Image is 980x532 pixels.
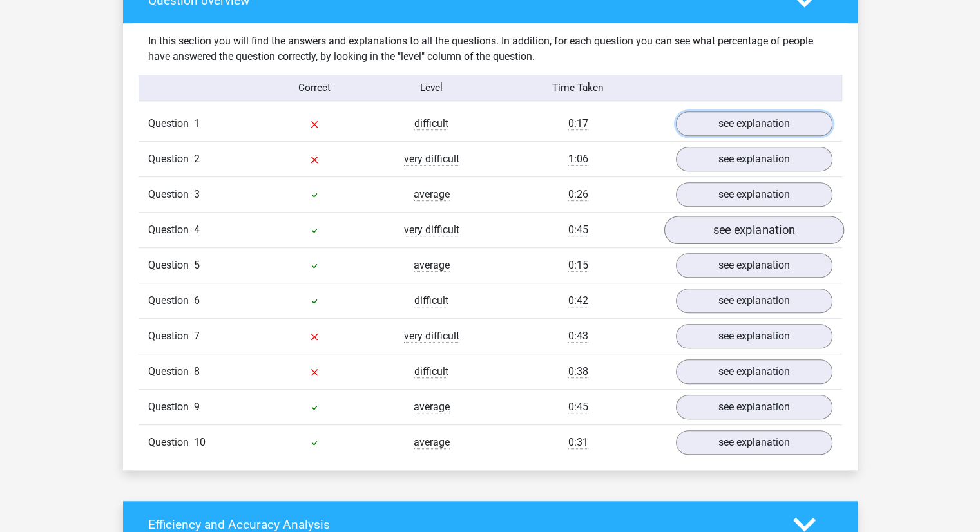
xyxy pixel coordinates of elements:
span: very difficult [404,223,459,236]
div: In this section you will find the answers and explanations to all the questions. In addition, for... [139,33,842,64]
div: Correct [256,81,373,95]
a: see explanation [676,395,832,419]
a: see explanation [676,324,832,348]
span: 3 [194,188,200,200]
span: very difficult [404,330,459,343]
div: Level [373,81,490,95]
div: Time Taken [490,81,666,95]
span: Question [148,151,194,167]
span: 6 [194,294,200,307]
span: 5 [194,259,200,271]
a: see explanation [676,430,832,455]
a: see explanation [664,216,843,244]
span: Question [148,187,194,202]
span: 0:17 [568,117,588,130]
h4: Efficiency and Accuracy Analysis [148,517,774,532]
span: 0:43 [568,330,588,343]
span: average [414,436,450,449]
span: average [414,259,450,272]
span: difficult [414,365,448,378]
a: see explanation [676,111,832,136]
span: Question [148,222,194,238]
span: 0:38 [568,365,588,378]
span: difficult [414,294,448,307]
a: see explanation [676,289,832,313]
span: 0:31 [568,436,588,449]
span: 1:06 [568,153,588,166]
span: average [414,401,450,413]
span: 0:15 [568,259,588,272]
span: 0:42 [568,294,588,307]
span: Question [148,116,194,131]
a: see explanation [676,147,832,171]
span: very difficult [404,153,459,166]
span: 8 [194,365,200,377]
span: 0:26 [568,188,588,201]
span: Question [148,293,194,309]
span: 2 [194,153,200,165]
span: 0:45 [568,401,588,413]
a: see explanation [676,253,832,278]
span: Question [148,328,194,344]
span: 4 [194,223,200,236]
span: 7 [194,330,200,342]
span: Question [148,435,194,450]
span: 0:45 [568,223,588,236]
span: 10 [194,436,206,448]
a: see explanation [676,182,832,207]
span: average [414,188,450,201]
a: see explanation [676,359,832,384]
span: 9 [194,401,200,413]
span: 1 [194,117,200,129]
span: difficult [414,117,448,130]
span: Question [148,258,194,273]
span: Question [148,399,194,415]
span: Question [148,364,194,379]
